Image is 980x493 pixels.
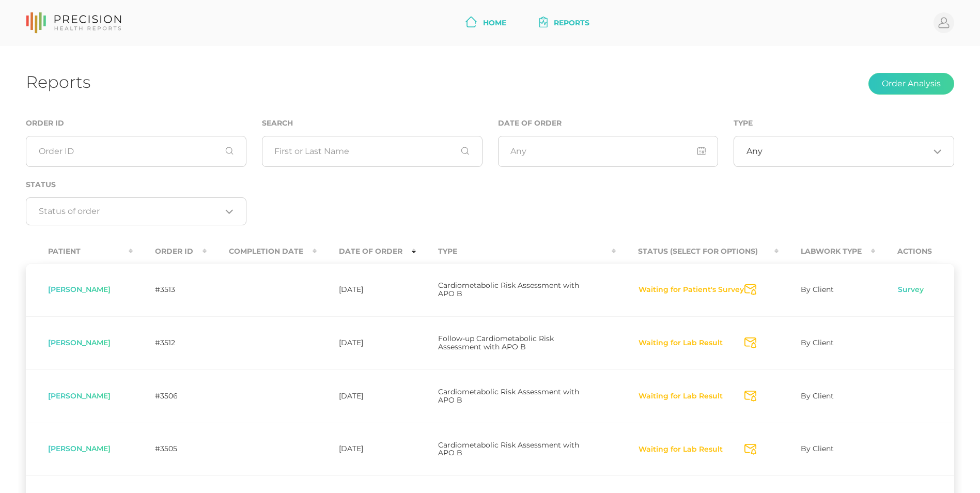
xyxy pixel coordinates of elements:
th: Order ID : activate to sort column ascending [133,240,207,263]
a: Survey [897,285,924,295]
span: [PERSON_NAME] [48,391,111,400]
svg: Send Notification [744,337,756,348]
td: [DATE] [317,369,416,423]
input: Search for option [39,206,222,217]
label: Search [262,119,293,128]
th: Type : activate to sort column ascending [416,240,616,263]
span: Any [746,146,763,157]
input: Any [498,136,719,167]
span: Cardiometabolic Risk Assessment with APO B [438,440,579,458]
button: Order Analysis [868,73,954,95]
td: #3512 [133,316,207,369]
th: Status (Select for Options) : activate to sort column ascending [616,240,779,263]
h1: Reports [26,72,90,92]
span: By Client [801,338,834,347]
label: Order ID [26,119,64,128]
span: [PERSON_NAME] [48,285,111,294]
td: #3513 [133,263,207,316]
span: Follow-up Cardiometabolic Risk Assessment with APO B [438,334,554,351]
svg: Send Notification [744,444,756,455]
span: By Client [801,444,834,453]
input: Order ID [26,136,246,167]
td: [DATE] [317,263,416,316]
td: #3505 [133,423,207,476]
input: Search for option [763,146,929,157]
td: #3506 [133,369,207,423]
span: [PERSON_NAME] [48,444,111,453]
div: Search for option [734,136,954,167]
span: Cardiometabolic Risk Assessment with APO B [438,387,579,405]
th: Labwork Type : activate to sort column ascending [779,240,875,263]
span: By Client [801,391,834,400]
span: [PERSON_NAME] [48,338,111,347]
button: Waiting for Lab Result [638,391,723,402]
input: First or Last Name [262,136,483,167]
span: Cardiometabolic Risk Assessment with APO B [438,281,579,298]
th: Date Of Order : activate to sort column ascending [317,240,416,263]
span: By Client [801,285,834,294]
th: Actions [875,240,954,263]
label: Status [26,180,56,189]
td: [DATE] [317,423,416,476]
th: Patient : activate to sort column ascending [26,240,133,263]
svg: Send Notification [744,391,756,402]
th: Completion Date : activate to sort column ascending [207,240,317,263]
div: Search for option [26,197,246,225]
button: Waiting for Lab Result [638,444,723,455]
a: Home [461,13,510,33]
label: Date of Order [498,119,562,128]
td: [DATE] [317,316,416,369]
svg: Send Notification [744,284,756,295]
button: Waiting for Lab Result [638,338,723,348]
button: Waiting for Patient's Survey [638,285,744,295]
a: Reports [535,13,594,33]
label: Type [734,119,753,128]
